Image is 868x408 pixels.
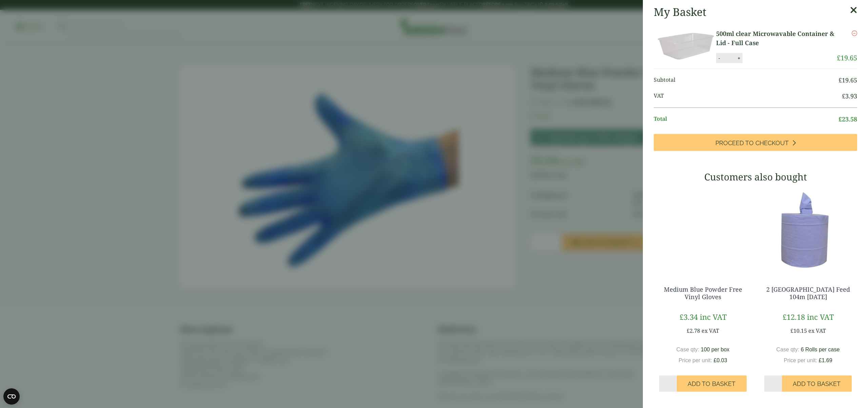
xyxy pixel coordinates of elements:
[654,5,706,18] h2: My Basket
[716,29,837,47] a: 500ml clear Microwavable Container & Lid - Full Case
[678,357,712,363] span: Price per unit:
[654,171,857,183] h3: Customers also bought
[783,312,787,322] span: £
[679,312,698,322] bdi: 3.34
[714,357,717,363] span: £
[715,139,789,147] span: Proceed to Checkout
[801,347,840,352] span: 6 Rolls per case
[776,347,800,352] span: Case qty:
[790,327,793,334] span: £
[819,357,822,363] span: £
[702,327,719,334] span: ex VAT
[808,327,826,334] span: ex VAT
[676,347,699,352] span: Case qty:
[783,312,805,322] bdi: 12.18
[735,55,742,61] button: +
[839,115,842,123] span: £
[759,188,857,272] img: 3630017-2-Ply-Blue-Centre-Feed-104m
[687,327,700,334] bdi: 2.78
[687,327,690,334] span: £
[716,55,722,61] button: -
[784,357,817,363] span: Price per unit:
[714,357,727,363] bdi: 0.03
[664,285,742,301] a: Medium Blue Powder Free Vinyl Gloves
[654,76,839,85] span: Subtotal
[654,115,839,124] span: Total
[839,76,857,84] bdi: 19.65
[837,53,857,62] bdi: 19.65
[654,92,842,101] span: VAT
[852,29,857,37] a: Remove this item
[807,312,834,322] span: inc VAT
[766,285,850,301] a: 2 [GEOGRAPHIC_DATA] Feed 104m [DATE]
[793,380,841,388] span: Add to Basket
[782,375,852,392] button: Add to Basket
[839,115,857,123] bdi: 23.58
[842,92,857,100] bdi: 3.93
[679,312,684,322] span: £
[790,327,807,334] bdi: 10.15
[819,357,832,363] bdi: 1.69
[837,53,841,62] span: £
[700,312,727,322] span: inc VAT
[654,134,857,151] a: Proceed to Checkout
[839,76,842,84] span: £
[842,92,845,100] span: £
[701,347,730,352] span: 100 per box
[677,375,747,392] button: Add to Basket
[688,380,735,388] span: Add to Basket
[3,388,20,405] button: Open CMP widget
